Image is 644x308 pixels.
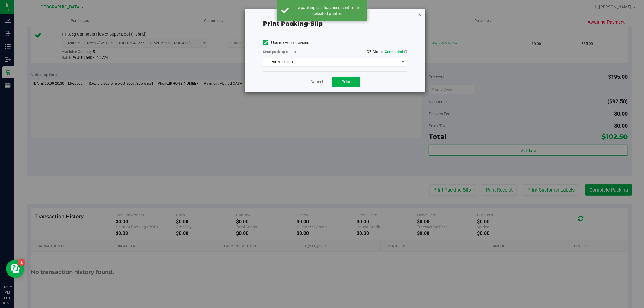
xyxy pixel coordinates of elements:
span: select [399,58,407,66]
span: Print [341,79,351,84]
button: Print [332,77,360,87]
label: Use network devices [263,40,309,46]
span: Connected [385,49,403,54]
label: Send packing-slip to: [263,49,297,55]
iframe: Resource center [6,260,24,278]
span: QZ Status: [367,49,407,54]
span: Print packing-slip [263,20,323,27]
iframe: Resource center unread badge [18,259,25,266]
span: EPSON-TYCHO [263,58,399,66]
div: The packing slip has been sent to the selected printer. [292,5,363,17]
a: Cancel [310,79,323,85]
